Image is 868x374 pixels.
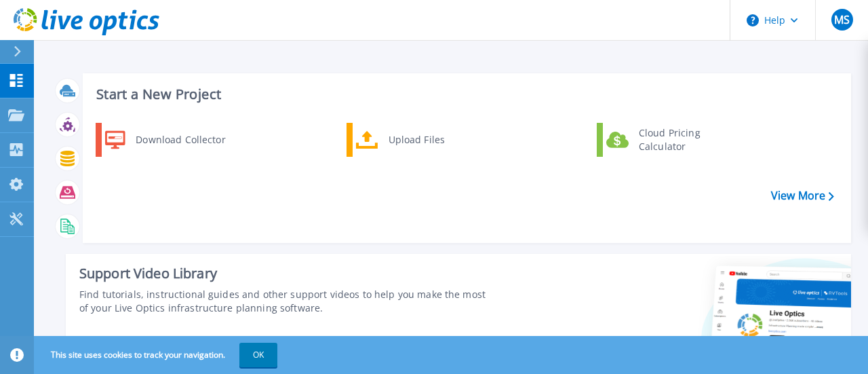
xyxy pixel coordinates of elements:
button: OK [239,343,277,367]
div: Support Video Library [79,265,488,282]
div: Download Collector [129,126,231,153]
a: Download Collector [96,123,235,157]
span: This site uses cookies to track your navigation. [37,343,277,367]
a: Upload Files [347,123,486,157]
h3: Start a New Project [96,87,833,102]
a: View More [771,189,834,202]
div: Find tutorials, instructional guides and other support videos to help you make the most of your L... [79,288,488,315]
span: MS [834,14,850,25]
div: Cloud Pricing Calculator [632,126,732,153]
div: Upload Files [382,126,482,153]
a: Cloud Pricing Calculator [597,123,736,157]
